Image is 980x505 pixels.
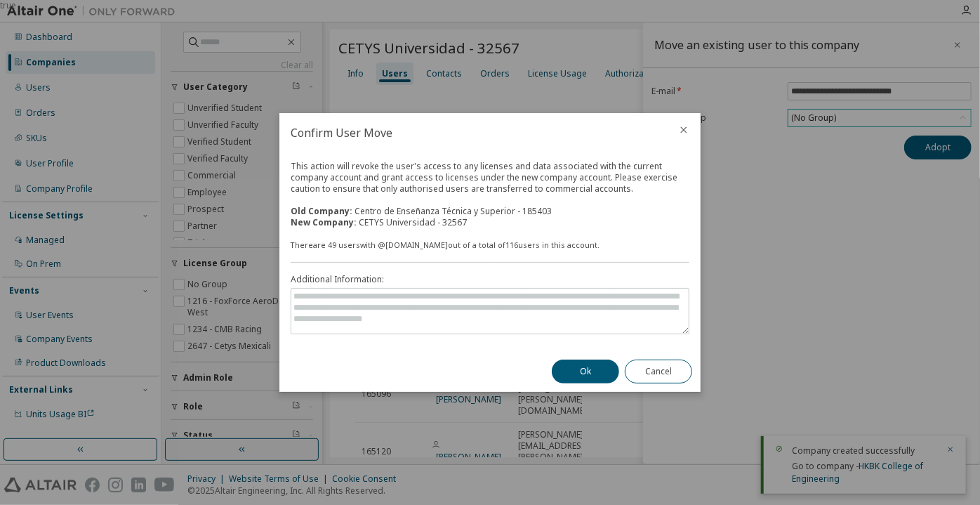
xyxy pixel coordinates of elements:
[291,216,357,228] b: New Company:
[279,113,667,152] h2: Confirm User Move
[291,205,352,217] b: Old Company:
[678,124,689,136] button: close
[291,274,689,285] label: Additional Information:
[291,161,689,228] div: This action will revoke the user's access to any licenses and data associated with the current co...
[291,240,689,251] div: There are 49 users with @ [DOMAIN_NAME] out of a total of 116 users in this account.
[552,360,619,383] button: Ok
[625,360,692,383] button: Cancel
